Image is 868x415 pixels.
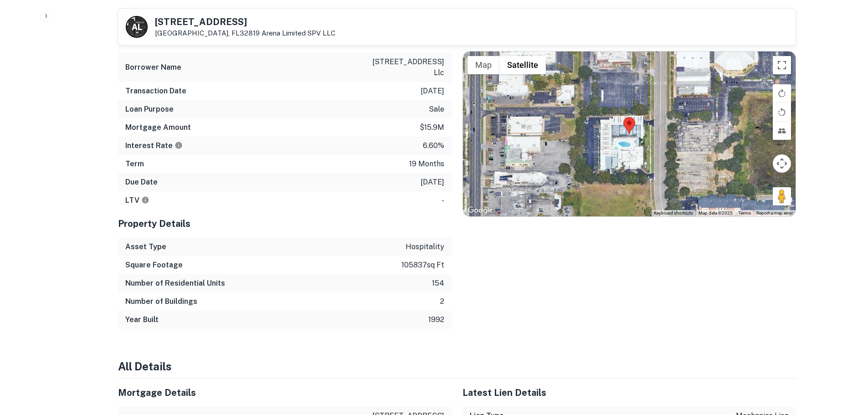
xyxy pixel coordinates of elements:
h6: Due Date [125,177,158,188]
p: 2 [440,296,444,307]
h4: All Details [118,358,796,374]
p: 105837 sq ft [401,260,444,271]
h6: LTV [125,195,149,206]
p: [GEOGRAPHIC_DATA], FL32819 [155,29,335,37]
h6: Year Built [125,314,159,325]
a: Terms (opens in new tab) [738,210,751,215]
img: Google [465,205,495,216]
p: [DATE] [421,177,444,188]
h6: Number of Buildings [125,296,197,307]
p: A L [132,21,141,33]
button: Rotate map clockwise [773,84,791,102]
button: Show street map [467,56,499,74]
h4: Summary [118,4,796,20]
h6: Number of Residential Units [125,278,225,289]
svg: The interest rates displayed on the website are for informational purposes only and may be report... [175,141,183,149]
p: - [442,195,444,206]
h6: Asset Type [125,241,166,252]
a: Report a map error [756,210,793,215]
h6: Transaction Date [125,86,186,97]
h5: Latest Lien Details [462,386,796,400]
h6: Mortgage Amount [125,122,191,133]
svg: LTVs displayed on the website are for informational purposes only and may be reported incorrectly... [141,196,149,204]
p: hospitality [406,241,444,252]
p: sale [429,104,444,115]
button: Rotate map counterclockwise [773,103,791,121]
button: Keyboard shortcuts [654,210,693,216]
h6: Borrower Name [125,62,181,73]
p: 154 [432,278,444,289]
p: 1992 [428,314,444,325]
h6: Square Footage [125,260,183,271]
button: Show satellite imagery [499,56,546,74]
h5: Mortgage Details [118,386,452,400]
h5: Property Details [118,217,452,231]
p: $15.9m [420,122,444,133]
button: Drag Pegman onto the map to open Street View [773,187,791,205]
p: [STREET_ADDRESS] llc [362,56,444,78]
p: 19 months [409,159,444,169]
h6: Interest Rate [125,140,183,151]
button: Map camera controls [773,154,791,173]
button: Toggle fullscreen view [773,56,791,74]
span: Map data ©2025 [699,210,733,215]
a: Open this area in Google Maps (opens a new window) [465,205,495,216]
h6: Term [125,159,144,169]
button: Tilt map [773,122,791,140]
h6: Loan Purpose [125,104,174,115]
p: [DATE] [421,86,444,97]
h5: [STREET_ADDRESS] [155,17,335,26]
a: Arena Limited SPV LLC [262,29,335,37]
p: 6.60% [423,140,444,151]
iframe: Chat Widget [822,313,868,357]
